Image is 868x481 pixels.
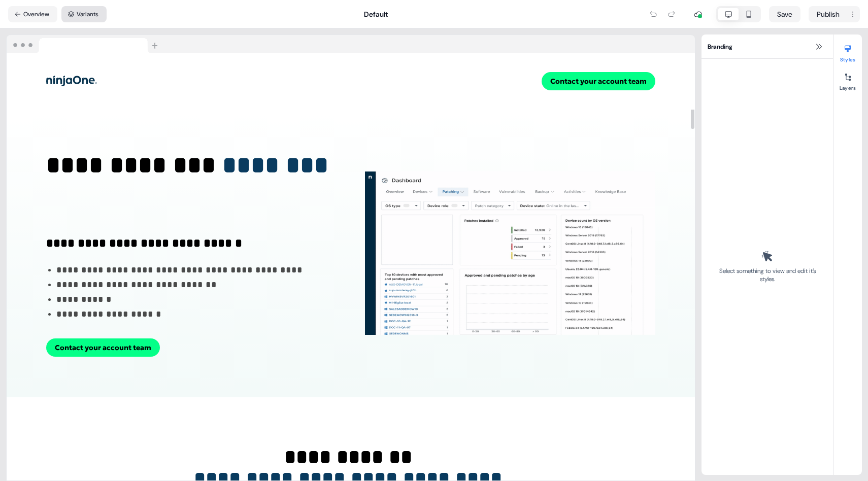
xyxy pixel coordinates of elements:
[46,338,337,357] div: Contact your account team
[769,6,800,22] button: Save
[809,6,846,22] button: Publish
[46,338,160,357] button: Contact your account team
[833,41,862,63] button: Styles
[542,72,655,90] button: Contact your account team
[8,6,57,22] button: Overview
[702,35,833,59] div: Branding
[716,267,819,283] div: Select something to view and edit it’s styles.
[833,69,862,91] button: Layers
[355,72,655,90] div: Contact your account team
[365,150,655,357] img: Image
[364,9,388,19] div: Default
[7,35,162,53] img: Browser topbar
[61,6,107,22] button: Variants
